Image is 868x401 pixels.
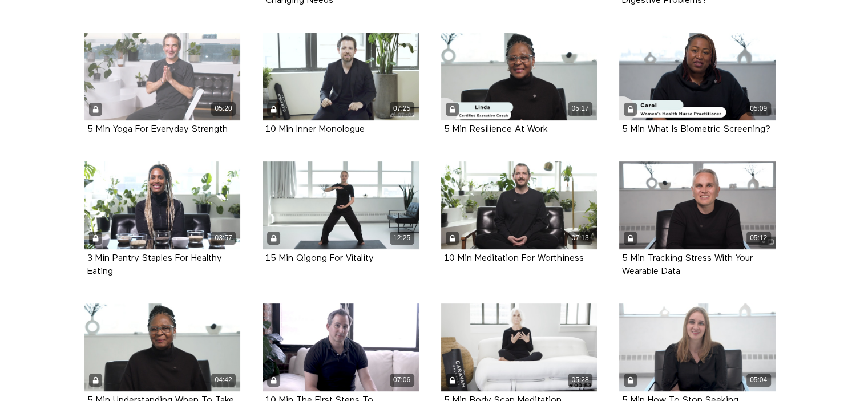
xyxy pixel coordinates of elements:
div: 07:06 [390,374,414,387]
div: 04:42 [211,374,236,387]
a: 5 Min What Is Biometric Screening? [622,125,770,133]
div: 12:25 [390,232,414,245]
a: 5 Min How To Stop Seeking Approval From Others 05:04 [619,303,776,391]
a: 15 Min Qigong For Vitality 12:25 [263,161,419,249]
div: 05:04 [746,374,771,387]
strong: 5 Min Tracking Stress With Your Wearable Data [622,254,753,276]
a: 5 Min Understanding When To Take Time Off 04:42 [84,303,241,391]
strong: 5 Min What Is Biometric Screening? [622,125,770,134]
a: 3 Min Pantry Staples For Healthy Eating [87,254,222,276]
div: 05:12 [746,232,771,245]
a: 10 Min Meditation For Worthiness 07:13 [441,161,597,249]
a: 5 Min Yoga For Everyday Strength 05:20 [84,33,241,120]
div: 05:28 [568,374,592,387]
a: 10 Min Meditation For Worthiness [444,254,584,262]
strong: 10 Min Meditation For Worthiness [444,254,584,263]
strong: 3 Min Pantry Staples For Healthy Eating [87,254,222,276]
div: 03:57 [211,232,236,245]
a: 5 Min Tracking Stress With Your Wearable Data 05:12 [619,161,776,249]
strong: 15 Min Qigong For Vitality [265,254,374,263]
div: 07:13 [568,232,592,245]
a: 3 Min Pantry Staples For Healthy Eating 03:57 [84,161,241,249]
a: 15 Min Qigong For Vitality [265,254,374,262]
a: 10 Min The First Steps To Improving Insomnia 07:06 [263,303,419,391]
a: 5 Min Body Scan Meditation 05:28 [441,303,597,391]
div: 05:17 [568,102,592,115]
strong: 5 Min Resilience At Work [444,125,548,134]
a: 5 Min Tracking Stress With Your Wearable Data [622,254,753,276]
a: 5 Min Resilience At Work 05:17 [441,33,597,120]
strong: 5 Min Yoga For Everyday Strength [87,125,228,134]
a: 5 Min What Is Biometric Screening? 05:09 [619,33,776,120]
a: 5 Min Yoga For Everyday Strength [87,125,228,133]
a: 5 Min Resilience At Work [444,125,548,133]
div: 05:09 [746,102,771,115]
div: 05:20 [211,102,236,115]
